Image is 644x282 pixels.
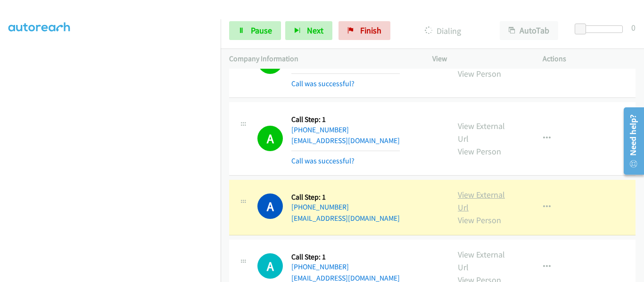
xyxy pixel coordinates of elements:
h5: Call Step: 1 [291,193,400,202]
p: Company Information [229,53,415,64]
a: View Person [458,215,501,226]
iframe: Resource Center [617,104,644,178]
h1: A [257,253,283,279]
button: Next [285,21,332,40]
a: Call was successful? [291,156,355,165]
a: Call was successful? [291,79,355,88]
a: Pause [229,21,281,40]
a: View External Url [458,189,505,213]
h1: A [257,126,283,151]
a: View Person [458,68,501,79]
a: [PHONE_NUMBER] [291,202,349,211]
span: Next [307,25,323,36]
h5: Call Step: 1 [291,252,400,262]
span: Finish [360,25,381,36]
span: Pause [251,25,272,36]
a: View External Url [458,249,505,273]
p: Actions [543,53,636,64]
a: [PHONE_NUMBER] [291,125,349,134]
a: [EMAIL_ADDRESS][DOMAIN_NAME] [291,214,400,223]
a: [PHONE_NUMBER] [291,262,349,271]
a: Finish [339,21,390,40]
h1: A [257,193,283,219]
a: [EMAIL_ADDRESS][DOMAIN_NAME] [291,136,400,145]
p: Dialing [403,24,483,37]
div: The call is yet to be attempted [257,253,283,279]
a: View Person [458,146,501,157]
div: 0 [631,21,636,34]
a: View External Url [458,121,505,144]
h5: Call Step: 1 [291,115,400,124]
button: AutoTab [500,21,558,40]
p: View [432,53,526,64]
